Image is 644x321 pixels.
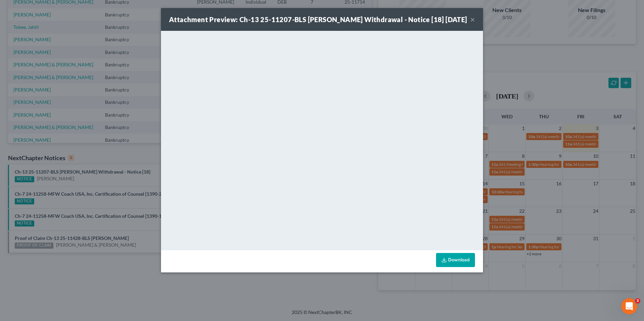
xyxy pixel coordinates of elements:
button: × [470,15,475,23]
strong: Attachment Preview: Ch-13 25-11207-BLS [PERSON_NAME] Withdrawal - Notice [18] [DATE] [169,15,467,23]
iframe: <object ng-attr-data='[URL][DOMAIN_NAME]' type='application/pdf' width='100%' height='650px'></ob... [161,31,483,249]
span: 3 [635,298,640,304]
iframe: Intercom live chat [621,298,637,314]
a: Download [436,253,475,267]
